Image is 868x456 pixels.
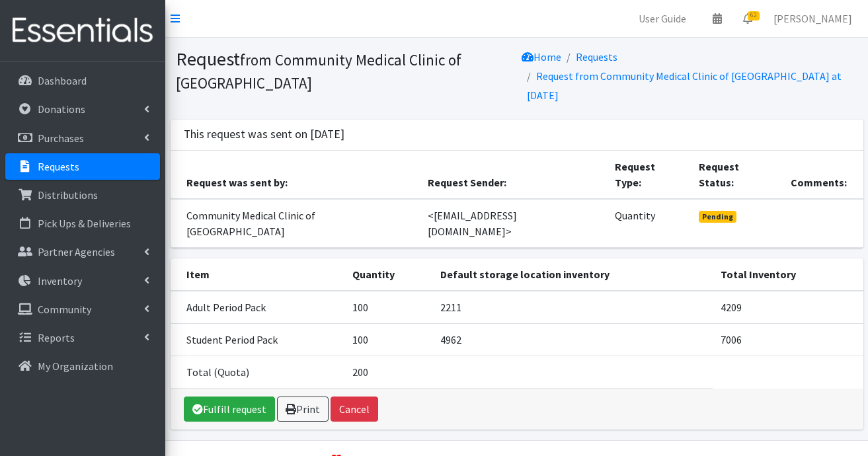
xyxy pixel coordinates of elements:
p: Community [38,303,91,316]
p: Dashboard [38,74,87,87]
td: Quantity [607,199,691,248]
th: Default storage location inventory [432,258,713,291]
th: Quantity [344,258,432,291]
td: 200 [344,356,432,388]
th: Request Status: [691,151,783,199]
button: Cancel [331,397,378,422]
p: Pick Ups & Deliveries [38,217,131,230]
td: 4209 [713,291,863,324]
span: Pending [699,211,736,223]
th: Request was sent by: [171,151,420,199]
td: Total (Quota) [171,356,345,388]
td: Student Period Pack [171,323,345,356]
p: Donations [38,102,85,116]
a: Pick Ups & Deliveries [5,210,160,237]
a: Reports [5,324,160,351]
a: Dashboard [5,67,160,94]
a: Distributions [5,182,160,208]
a: Print [277,397,329,422]
p: Purchases [38,132,84,145]
a: [PERSON_NAME] [763,5,863,32]
td: 7006 [713,323,863,356]
a: User Guide [628,5,697,32]
a: 62 [732,5,763,32]
h3: This request was sent on [DATE] [184,128,344,141]
td: Community Medical Clinic of [GEOGRAPHIC_DATA] [171,199,420,248]
a: Fulfill request [184,397,275,422]
a: Community [5,296,160,323]
td: <[EMAIL_ADDRESS][DOMAIN_NAME]> [420,199,607,248]
p: Reports [38,331,75,344]
p: Distributions [38,188,98,202]
td: 4962 [432,323,713,356]
a: Requests [576,50,617,63]
td: 100 [344,291,432,324]
small: from Community Medical Clinic of [GEOGRAPHIC_DATA] [176,50,461,93]
a: Donations [5,96,160,122]
td: Adult Period Pack [171,291,345,324]
p: Partner Agencies [38,245,115,258]
h1: Request [176,48,512,93]
a: My Organization [5,353,160,379]
th: Comments: [783,151,863,199]
a: Requests [5,153,160,180]
th: Total Inventory [713,258,863,291]
a: Request from Community Medical Clinic of [GEOGRAPHIC_DATA] at [DATE] [527,69,842,102]
a: Home [522,50,561,63]
img: HumanEssentials [5,9,160,53]
th: Item [171,258,345,291]
a: Inventory [5,268,160,294]
span: 62 [748,11,760,20]
a: Purchases [5,125,160,151]
th: Request Sender: [420,151,607,199]
p: Inventory [38,274,82,287]
td: 2211 [432,291,713,324]
th: Request Type: [607,151,691,199]
p: Requests [38,160,79,173]
a: Partner Agencies [5,239,160,265]
td: 100 [344,323,432,356]
p: My Organization [38,360,113,373]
